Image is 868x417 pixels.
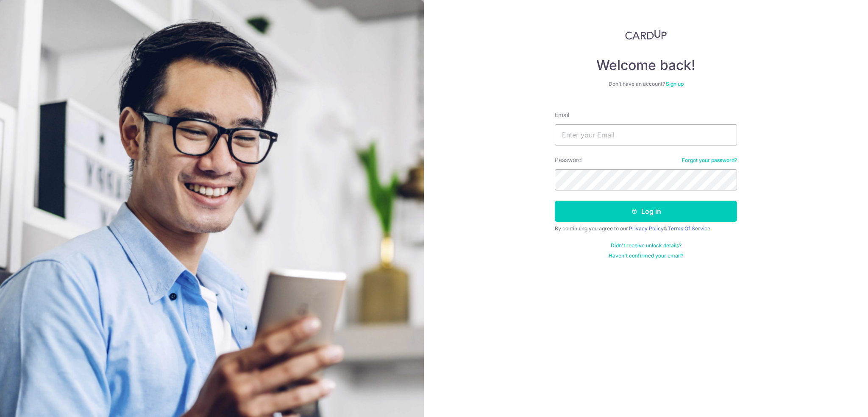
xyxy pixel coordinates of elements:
input: Enter your Email [555,124,737,146]
div: By continuing you agree to our & [555,225,737,232]
img: CardUp Logo [625,30,667,40]
a: Haven't confirmed your email? [609,252,683,259]
label: Password [555,156,582,164]
a: Terms Of Service [668,225,710,232]
button: Log in [555,201,737,222]
label: Email [555,111,569,119]
h4: Welcome back! [555,57,737,74]
a: Didn't receive unlock details? [611,242,682,249]
a: Sign up [666,81,684,87]
div: Don’t have an account? [555,81,737,87]
a: Privacy Policy [629,225,664,232]
a: Forgot your password? [682,157,737,164]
